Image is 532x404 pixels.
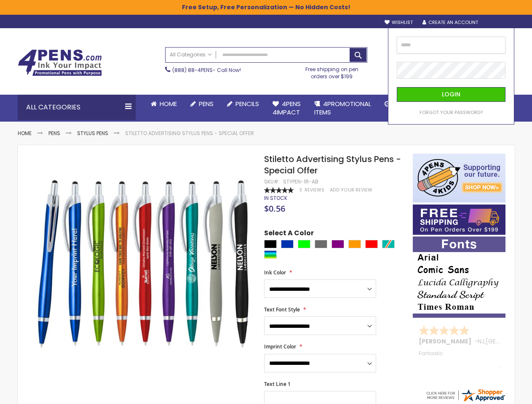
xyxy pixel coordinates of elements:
span: Home [160,99,177,108]
strong: SKU [264,178,280,185]
span: $0.56 [264,203,285,214]
div: All Categories [18,95,136,120]
a: Home [18,130,32,137]
span: Login [442,90,460,98]
div: 100% [264,187,294,193]
div: STYPEN-1R-AB [283,178,318,185]
img: font-personalization-examples [413,237,505,318]
span: Ink Color [264,269,286,276]
div: Red [365,240,378,248]
span: Stiletto Advertising Stylus Pens - Special Offer [264,153,401,176]
a: Create an Account [422,19,478,26]
span: 4PROMOTIONAL ITEMS [314,99,371,117]
div: Assorted [264,250,277,259]
iframe: Google Customer Reviews [462,381,532,404]
div: Availability [264,195,287,202]
a: 4PROMOTIONALITEMS [307,95,378,122]
span: Text Font Style [264,306,300,313]
a: Pencils [220,95,266,113]
a: Stylus Pens [77,130,108,137]
span: [PERSON_NAME] [419,337,474,346]
div: Orange [348,240,361,248]
div: Blue [281,240,294,248]
div: Fantastic [419,351,500,369]
a: All Categories [166,48,216,61]
a: Add Your Review [330,187,372,193]
li: Stiletto Advertising Stylus Pens - Special Offer [125,130,254,137]
span: Text Line 1 [264,380,291,388]
span: Reviews [305,187,324,193]
span: Forgot Your Password? [420,109,483,116]
span: - Call Now! [172,66,241,74]
div: Grey [315,240,327,248]
div: Lime Green [298,240,310,248]
div: Purple [331,240,344,248]
div: Sign In [487,20,514,26]
img: 4pens 4 kids [413,154,505,202]
a: Pens [48,130,60,137]
a: 4Pens4impact [266,95,307,122]
img: Free shipping on orders over $199 [413,205,505,235]
span: 4Pens 4impact [273,99,301,117]
img: Stiletto Advertising Stylus Pens - Special Offer [35,153,253,371]
span: In stock [264,194,287,202]
div: Black [264,240,277,248]
span: All Categories [170,51,212,58]
button: Login [397,87,505,102]
a: Forgot Your Password? [420,109,483,116]
a: 3 Reviews [299,187,326,193]
a: (888) 88-4PENS [172,66,213,74]
a: Wishlist [385,19,413,26]
a: Pens [184,95,220,113]
a: Home [144,95,184,113]
span: Pencils [235,99,259,108]
span: Pens [199,99,214,108]
img: 4Pens Custom Pens and Promotional Products [18,49,102,76]
img: 4pens.com widget logo [425,388,506,403]
span: NJ [478,337,484,346]
span: Select A Color [264,229,314,240]
div: Free shipping on pen orders over $199 [297,63,367,80]
span: 3 [299,187,302,193]
a: Rush [378,95,416,113]
span: Imprint Color [264,343,296,350]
